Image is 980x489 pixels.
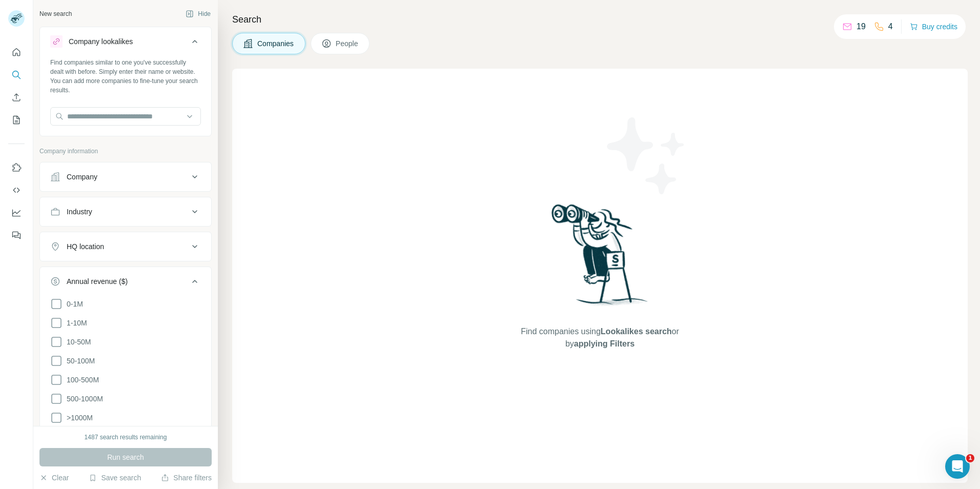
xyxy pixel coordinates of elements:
button: Use Surfe on LinkedIn [8,158,25,177]
button: Buy credits [910,19,957,34]
iframe: Intercom live chat [945,454,970,479]
span: 1 [966,454,974,462]
button: My lists [8,111,25,129]
span: 50-100M [63,356,95,366]
button: Feedback [8,226,25,244]
p: 4 [888,21,893,33]
span: Find companies using or by [518,325,682,350]
button: HQ location [40,234,211,259]
button: Search [8,66,25,84]
span: 100-500M [63,375,99,385]
button: Company lookalikes [40,29,211,58]
span: 500-1000M [63,394,103,404]
span: >1000M [63,413,93,423]
div: New search [39,9,72,18]
img: Surfe Illustration - Stars [600,110,692,202]
span: 1-10M [63,318,87,328]
button: Share filters [161,473,212,483]
span: Companies [257,38,295,49]
div: Company [67,172,97,182]
span: 10-50M [63,337,91,347]
p: Company information [39,147,212,156]
button: Save search [89,473,141,483]
div: 1487 search results remaining [85,433,167,442]
div: Company lookalikes [69,36,133,47]
div: Industry [67,207,92,217]
button: Dashboard [8,203,25,222]
span: 0-1M [63,299,83,309]
button: Industry [40,199,211,224]
p: 19 [856,21,866,33]
button: Use Surfe API [8,181,25,199]
button: Enrich CSV [8,88,25,107]
div: HQ location [67,241,104,252]
span: Lookalikes search [601,327,672,336]
span: People [336,38,359,49]
img: Surfe Illustration - Woman searching with binoculars [547,201,654,316]
div: Annual revenue ($) [67,276,128,287]
span: applying Filters [574,339,635,348]
h4: Search [232,12,968,27]
button: Quick start [8,43,25,62]
button: Annual revenue ($) [40,269,211,298]
button: Company [40,165,211,189]
button: Clear [39,473,69,483]
div: Find companies similar to one you've successfully dealt with before. Simply enter their name or w... [50,58,201,95]
button: Hide [178,6,218,22]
